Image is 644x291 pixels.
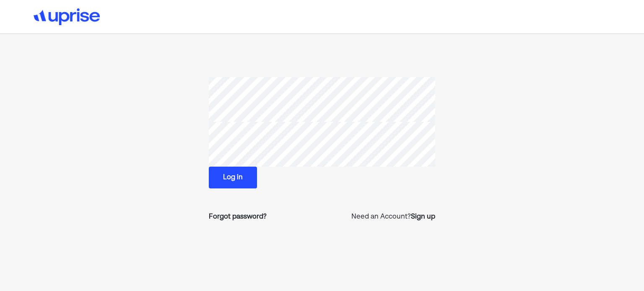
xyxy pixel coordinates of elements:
button: Log in [209,167,257,188]
a: Forgot password? [209,212,267,222]
a: Sign up [411,212,435,222]
p: Need an Account? [351,212,435,222]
